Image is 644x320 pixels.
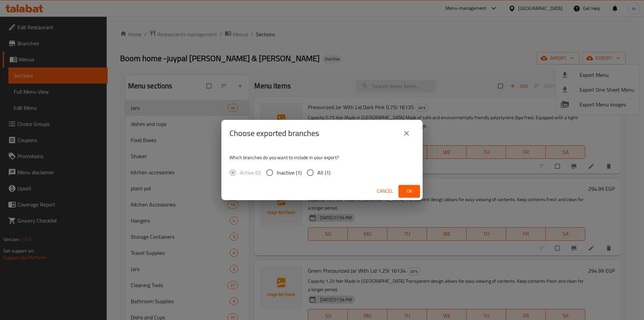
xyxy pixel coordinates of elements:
button: close [398,125,415,141]
span: Active (0) [240,169,261,177]
span: All (1) [317,169,330,177]
button: Ok [398,185,420,197]
h2: Choose exported branches [229,128,319,139]
span: Cancel [377,187,393,195]
button: Cancel [374,185,396,197]
p: Which branches do you want to include in your export? [229,154,415,161]
span: Ok [404,187,415,195]
span: Inactive (1) [277,169,302,177]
